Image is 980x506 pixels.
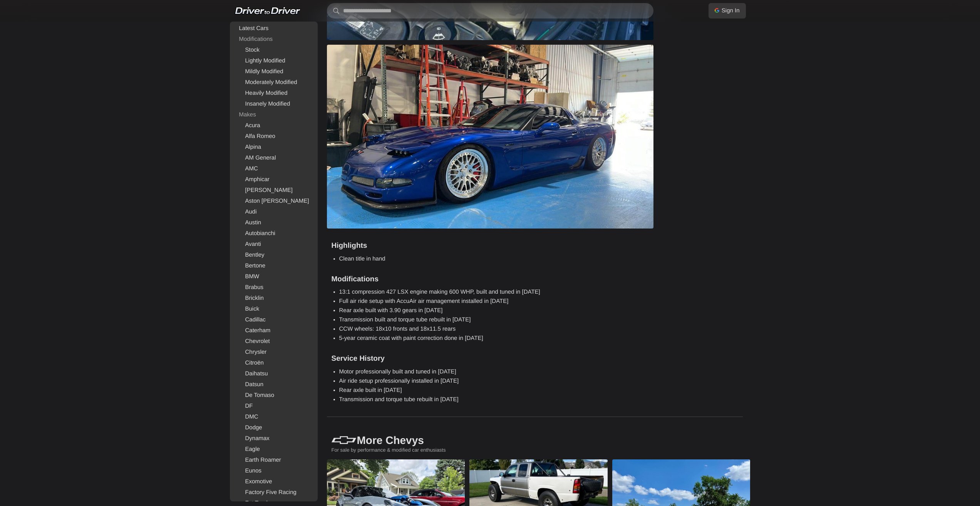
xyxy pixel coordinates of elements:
[339,306,649,315] li: Rear axle built with 3.90 gears in [DATE]
[231,66,316,77] a: Mildly Modified
[231,228,316,239] a: Autobianchi
[339,297,649,306] li: Full air ride setup with AccuAir air management installed in [DATE]
[231,77,316,88] a: Moderately Modified
[339,377,649,386] li: Air ride setup professionally installed in [DATE]
[231,487,316,498] a: Factory Five Racing
[231,207,316,217] a: Audi
[231,131,316,142] a: Alfa Romeo
[231,304,316,314] a: Buick
[231,422,316,433] a: Dodge
[231,239,316,250] a: Avanti
[231,55,316,66] a: Lightly Modified
[231,282,316,293] a: Brabus
[231,261,316,271] a: Bertone
[231,217,316,228] a: Austin
[231,347,316,358] a: Chrysler
[231,476,316,487] a: Exomotive
[231,358,316,368] a: Citroën
[332,274,649,285] h3: Modifications
[231,379,316,390] a: Datsun
[339,395,649,404] li: Transmission and torque tube rebuilt in [DATE]
[332,435,356,445] img: Chevrolet logo
[231,293,316,304] a: Bricklin
[231,153,316,163] a: AM General
[332,354,649,364] h3: Service History
[231,142,316,153] a: Alpina
[327,447,750,459] p: For sale by performance & modified car enthusiasts
[231,99,316,109] a: Insanely Modified
[339,324,649,334] li: CCW wheels: 18x10 fronts and 18x11.5 rears
[231,163,316,174] a: AMC
[231,174,316,185] a: Amphicar
[339,386,649,395] li: Rear axle built in [DATE]
[709,3,746,18] a: Sign In
[231,433,316,444] a: Dynamax
[339,254,649,264] li: Clean title in hand
[231,185,316,196] a: [PERSON_NAME]
[231,390,316,401] a: De Tomaso
[231,34,316,45] div: Modifications
[231,412,316,422] a: DMC
[332,241,649,251] h3: Highlights
[231,325,316,336] a: Caterham
[231,401,316,412] a: DF
[231,45,316,55] a: Stock
[231,336,316,347] a: Chevrolet
[327,45,653,229] img: 2002 Chevrolet Corvette for sale
[339,315,649,324] li: Transmission built and torque tube rebuilt in [DATE]
[231,314,316,325] a: Cadillac
[339,287,649,297] li: 13:1 compression 427 LSX engine making 600 WHP, built and tuned in [DATE]
[231,109,316,120] div: Makes
[231,88,316,99] a: Heavily Modified
[339,334,649,343] li: 5-year ceramic coat with paint correction done in [DATE]
[231,455,316,466] a: Earth Roamer
[339,367,649,377] li: Motor professionally built and tuned in [DATE]
[231,196,316,207] a: Aston [PERSON_NAME]
[327,417,743,452] h1: More Chevys
[231,23,316,34] a: Latest Cars
[231,250,316,261] a: Bentley
[231,444,316,455] a: Eagle
[231,466,316,476] a: Eunos
[231,271,316,282] a: BMW
[231,120,316,131] a: Acura
[231,368,316,379] a: Daihatsu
